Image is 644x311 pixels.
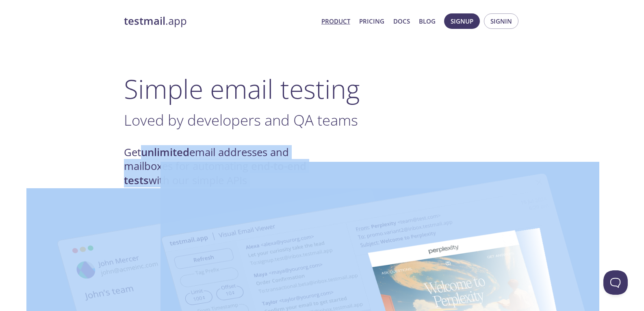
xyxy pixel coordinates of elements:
span: Signup [451,16,473,26]
button: Signin [484,13,518,29]
strong: end-to-end tests [124,159,306,187]
h1: Simple email testing [124,73,520,104]
h4: Get email addresses and mailboxes for automating with our simple APIs [124,146,322,187]
a: Pricing [359,16,384,26]
button: Signup [444,13,480,29]
iframe: Help Scout Beacon - Open [603,270,628,295]
a: testmail.app [124,14,315,28]
span: Loved by developers and QA teams [124,110,358,130]
a: Product [321,16,350,26]
strong: unlimited [141,145,189,159]
span: Signin [490,16,512,26]
a: Docs [393,16,410,26]
strong: testmail [124,14,165,28]
a: Blog [419,16,436,26]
